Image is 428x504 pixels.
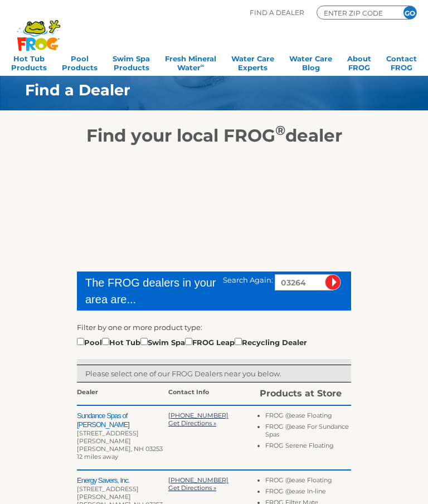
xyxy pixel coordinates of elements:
[231,51,274,73] a: Water CareExperts
[265,487,351,498] li: FROG @ease In-line
[289,51,332,73] a: Water CareBlog
[11,6,66,51] img: Frog Products Logo
[223,275,273,284] span: Search Again:
[113,51,150,73] a: Swim SpaProducts
[168,476,228,484] a: [PHONE_NUMBER]
[8,125,420,146] h2: Find your local FROG dealer
[77,485,168,501] div: [STREET_ADDRESS][PERSON_NAME]
[168,484,216,492] a: Get Directions »
[25,81,378,99] h1: Find a Dealer
[347,51,371,73] a: AboutFROG
[85,274,218,308] div: The FROG dealers in your area are...
[250,6,304,20] p: Find A Dealer
[386,51,417,73] a: ContactFROG
[265,411,351,423] li: FROG @ease Floating
[265,423,351,442] li: FROG @ease For Sundance Spas
[77,322,202,333] label: Filter by one or more product type:
[260,388,351,399] div: Products at Store
[77,453,118,461] span: 12 miles away
[265,476,351,487] li: FROG @ease Floating
[77,445,168,453] div: [PERSON_NAME], NH 03253
[275,122,285,138] sup: ®
[265,442,351,453] li: FROG Serene Floating
[77,411,168,429] h2: Sundance Spas of [PERSON_NAME]
[165,51,216,73] a: Fresh MineralWater∞
[77,429,168,445] div: [STREET_ADDRESS][PERSON_NAME]
[85,368,343,379] p: Please select one of our FROG Dealers near you below.
[11,51,47,73] a: Hot TubProducts
[168,411,228,419] a: [PHONE_NUMBER]
[403,6,416,19] input: GO
[168,419,216,427] a: Get Directions »
[77,388,168,399] div: Dealer
[77,336,307,348] div: Pool Hot Tub Swim Spa FROG Leap Recycling Dealer
[168,388,260,399] div: Contact Info
[62,51,98,73] a: PoolProducts
[77,476,168,485] h2: Energy Savers, Inc.
[325,274,341,290] input: Submit
[201,62,205,69] sup: ∞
